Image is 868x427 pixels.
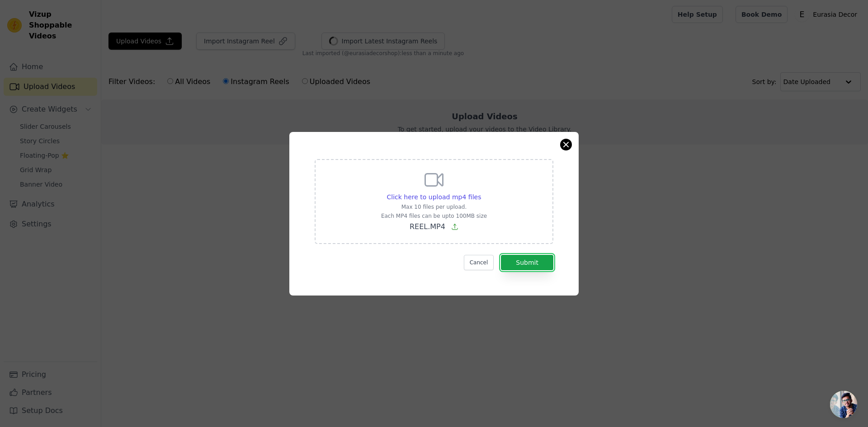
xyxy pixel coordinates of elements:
[381,212,487,220] p: Each MP4 files can be upto 100MB size
[410,222,445,231] span: REEL.MP4
[501,255,553,270] button: Submit
[561,139,571,150] button: Close modal
[387,193,481,201] span: Click here to upload mp4 files
[830,391,857,418] a: Open chat
[464,255,494,270] button: Cancel
[381,203,487,211] p: Max 10 files per upload.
